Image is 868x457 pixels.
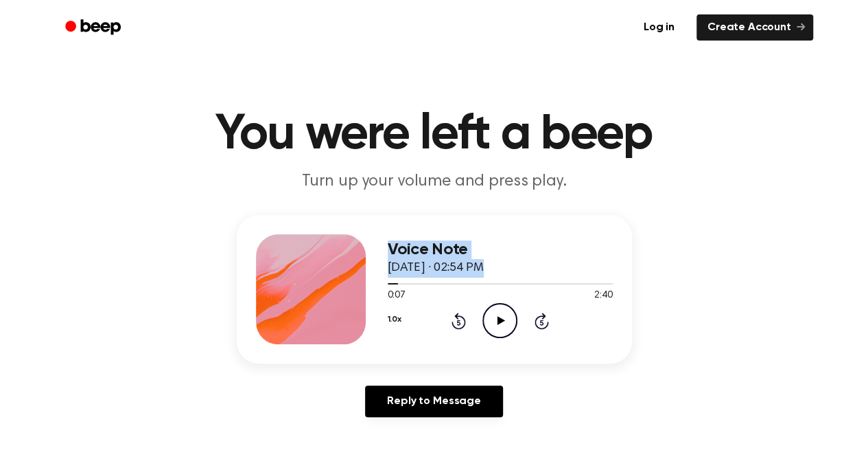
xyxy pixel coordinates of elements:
span: 0:07 [388,289,406,303]
h1: You were left a beep [83,110,786,159]
a: Log in [630,12,688,43]
a: Beep [56,14,133,41]
a: Reply to Message [365,386,502,417]
span: [DATE] · 02:54 PM [388,262,484,274]
button: 1.0x [388,308,401,331]
span: 2:40 [594,289,612,303]
p: Turn up your volume and press play. [171,170,698,193]
h3: Voice Note [388,241,613,259]
a: Create Account [696,14,813,41]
